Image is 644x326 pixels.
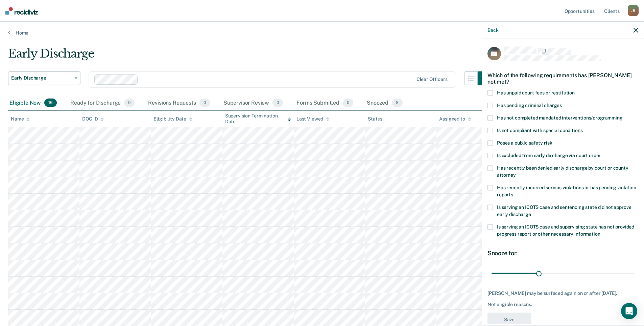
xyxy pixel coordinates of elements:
span: Has recently been denied early discharge by court or county attorney [497,165,628,178]
span: 0 [272,99,283,107]
div: Open Intercom Messenger [621,303,637,319]
div: Supervisor Review [222,96,285,111]
span: Is serving an ICOTS case and supervising state has not provided progress report or other necessar... [497,224,634,237]
span: 0 [199,99,210,107]
div: Ready for Discharge [69,96,136,111]
span: Has pending criminal charges [497,103,562,108]
span: 16 [44,99,57,107]
span: 0 [124,99,135,107]
div: Snoozed [365,96,404,111]
div: Revisions Requests [147,96,211,111]
div: Status [368,116,382,122]
div: Assigned to [439,116,471,122]
span: Has unpaid court fees or restitution [497,90,575,95]
span: 0 [343,99,353,107]
span: 8 [392,99,403,107]
span: Has recently incurred serious violations or has pending violation reports [497,185,636,197]
a: Home [8,30,636,36]
div: Eligibility Date [153,116,192,122]
div: Clear officers [416,77,448,82]
div: Early Discharge [8,47,491,66]
div: [PERSON_NAME] may be surfaced again on or after [DATE]. [487,290,638,296]
div: Eligible Now [8,96,58,111]
div: Last Viewed [296,116,329,122]
div: DOC ID [82,116,104,122]
span: Poses a public safety risk [497,140,552,146]
div: J R [628,5,639,16]
div: Which of the following requirements has [PERSON_NAME] not met? [487,66,638,90]
div: Snooze for: [487,249,638,257]
div: Not eligible reasons: [487,302,638,307]
div: Forms Submitted [295,96,355,111]
span: Is excluded from early discharge via court order [497,153,601,158]
button: Back [487,27,498,33]
div: Supervision Termination Date [225,113,291,125]
span: Is serving an ICOTS case and sentencing state did not approve early discharge [497,204,631,217]
img: Recidiviz [5,7,38,15]
div: Name [11,116,30,122]
span: Is not compliant with special conditions [497,128,582,133]
span: Early Discharge [11,75,72,81]
span: Has not completed mandated interventions/programming [497,115,623,121]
